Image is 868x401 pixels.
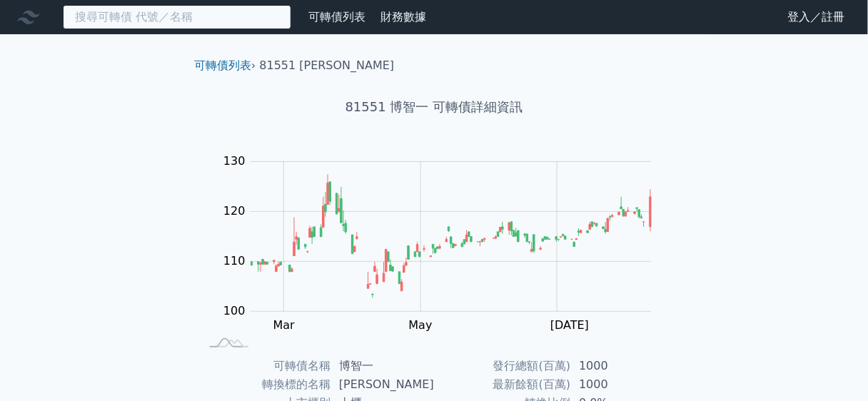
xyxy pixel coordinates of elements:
input: 搜尋可轉債 代號／名稱 [63,5,291,29]
td: 1000 [570,357,668,375]
a: 財務數據 [380,10,426,24]
tspan: [DATE] [550,318,589,332]
a: 登入／註冊 [777,6,857,29]
li: 81551 [PERSON_NAME] [260,57,395,74]
h1: 81551 博智一 可轉債詳細資訊 [183,97,685,117]
td: 可轉債名稱 [200,357,330,375]
tspan: 110 [223,254,246,268]
a: 可轉債列表 [308,10,365,24]
td: 發行總額(百萬) [434,357,570,375]
td: 最新餘額(百萬) [434,375,570,394]
a: 可轉債列表 [194,59,251,72]
g: Chart [216,154,673,332]
tspan: 100 [223,304,246,318]
td: [PERSON_NAME] [330,375,434,394]
td: 轉換標的名稱 [200,375,330,394]
li: › [194,57,256,74]
tspan: May [409,318,433,332]
tspan: 130 [223,154,246,168]
tspan: Mar [273,318,296,332]
tspan: 120 [223,204,246,218]
td: 博智一 [330,357,434,375]
td: 1000 [570,375,668,394]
